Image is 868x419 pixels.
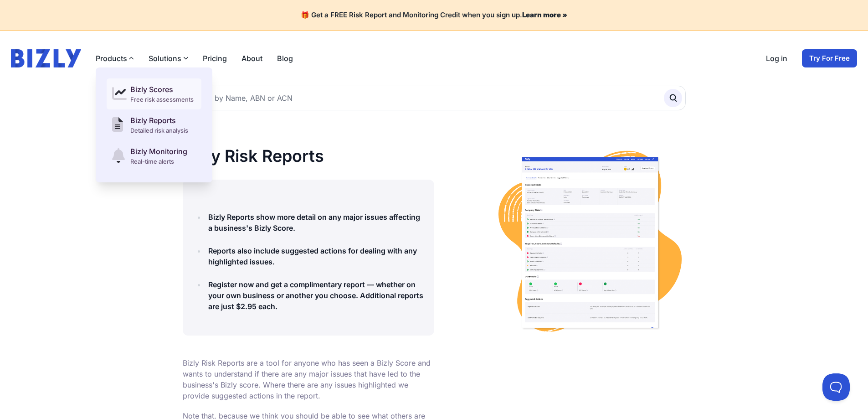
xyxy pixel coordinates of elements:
[208,212,423,233] h4: Bizly Reports show more detail on any major issues affecting a business's Bizly Score.
[203,53,227,64] a: Pricing
[241,53,262,64] a: About
[130,95,194,104] div: Free risk assessments
[130,126,188,135] div: Detailed risk analysis
[130,115,188,126] div: Bizly Reports
[130,157,187,166] div: Real-time alerts
[107,78,201,109] a: Bizly Scores Free risk assessments
[802,49,857,67] a: Try For Free
[107,109,201,140] a: Bizly Reports Detailed risk analysis
[183,357,434,401] p: Bizly Risk Reports are a tool for anyone who has seen a Bizly Score and wants to understand if th...
[183,147,434,165] h1: Bizly Risk Reports
[130,146,187,157] div: Bizly Monitoring
[208,245,423,267] h4: Reports also include suggested actions for dealing with any highlighted issues.
[149,53,188,64] button: Solutions
[208,279,423,312] h4: Register now and get a complimentary report — whether on your own business or another you choose....
[522,10,567,19] a: Learn more »
[107,140,201,171] a: Bizly Monitoring Real-time alerts
[183,86,686,110] input: Search by Name, ABN or ACN
[766,53,787,64] a: Log in
[277,53,293,64] a: Blog
[96,53,134,64] button: Products
[494,147,686,338] img: report
[130,84,194,95] div: Bizly Scores
[822,373,850,401] iframe: Toggle Customer Support
[11,11,857,20] h4: 🎁 Get a FREE Risk Report and Monitoring Credit when you sign up.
